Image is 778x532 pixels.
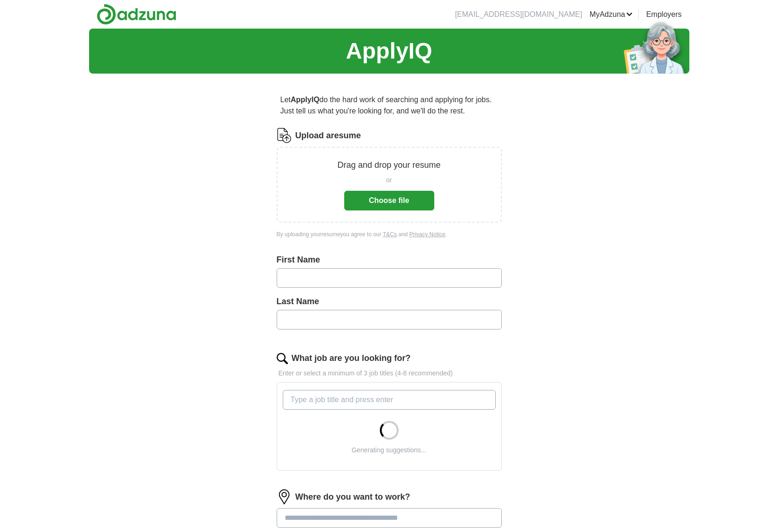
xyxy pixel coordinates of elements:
div: Generating suggestions... [352,445,427,455]
label: Where do you want to work? [295,491,410,503]
a: T&Cs [383,231,397,238]
label: First Name [277,254,502,266]
a: Privacy Notice [409,231,446,238]
div: By uploading your resume you agree to our and . [277,230,502,239]
strong: ApplyIQ [291,96,319,104]
label: What job are you looking for? [292,352,411,365]
li: [EMAIL_ADDRESS][DOMAIN_NAME] [455,9,582,20]
p: Let do the hard work of searching and applying for jobs. Just tell us what you're looking for, an... [277,90,502,120]
label: Upload a resume [295,129,361,142]
label: Last Name [277,295,502,308]
a: Employers [646,9,682,20]
p: Enter or select a minimum of 3 job titles (4-8 recommended) [277,368,502,378]
span: or [386,175,392,185]
input: Type a job title and press enter [283,390,496,410]
p: Drag and drop your resume [337,159,440,172]
a: MyAdzuna [589,9,633,20]
img: CV Icon [277,128,292,143]
img: Adzuna logo [97,4,176,25]
img: location.png [277,489,292,504]
button: Choose file [344,191,434,210]
h1: ApplyIQ [346,34,432,68]
img: search.png [277,353,288,364]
